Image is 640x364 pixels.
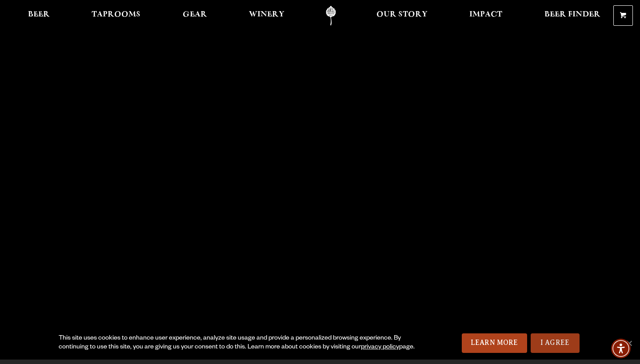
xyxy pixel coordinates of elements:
span: Beer Finder [544,11,600,18]
a: Taprooms [86,6,146,26]
a: Impact [464,6,508,26]
a: privacy policy [361,344,399,351]
span: Gear [183,11,207,18]
a: Our Story [371,6,433,26]
span: Taprooms [92,11,140,18]
a: Winery [243,6,290,26]
span: Impact [469,11,502,18]
span: Our Story [376,11,428,18]
span: Beer [28,11,50,18]
a: Beer [22,6,56,26]
span: Winery [249,11,284,18]
a: Odell Home [314,6,348,26]
a: I Agree [531,333,580,353]
div: This site uses cookies to enhance user experience, analyze site usage and provide a personalized ... [59,334,416,352]
div: Accessibility Menu [611,339,631,358]
a: Beer Finder [539,6,606,26]
a: Learn More [462,333,527,353]
a: Gear [177,6,213,26]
